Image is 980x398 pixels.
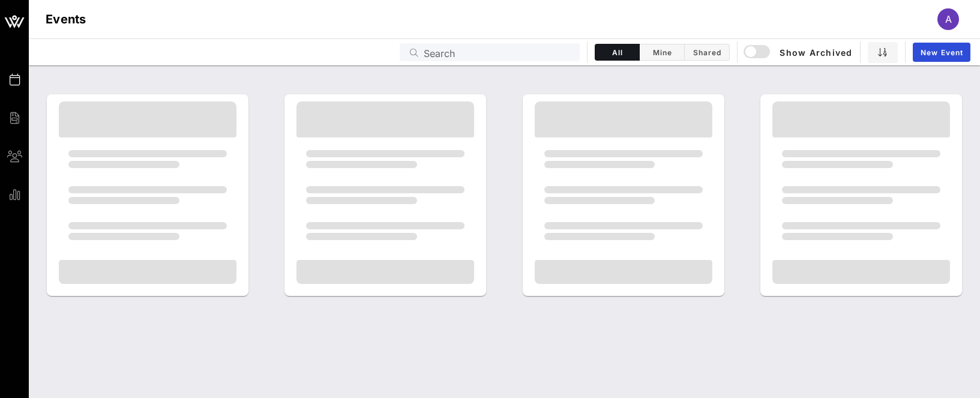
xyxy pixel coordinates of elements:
[603,48,632,57] span: All
[595,44,640,61] button: All
[685,44,730,61] button: Shared
[46,10,86,29] h1: Events
[745,45,852,59] span: Show Archived
[937,8,959,30] div: A
[745,41,853,63] button: Show Archived
[647,48,677,57] span: Mine
[640,44,685,61] button: Mine
[913,43,970,62] a: New Event
[945,13,952,25] span: A
[920,48,963,57] span: New Event
[692,48,722,57] span: Shared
